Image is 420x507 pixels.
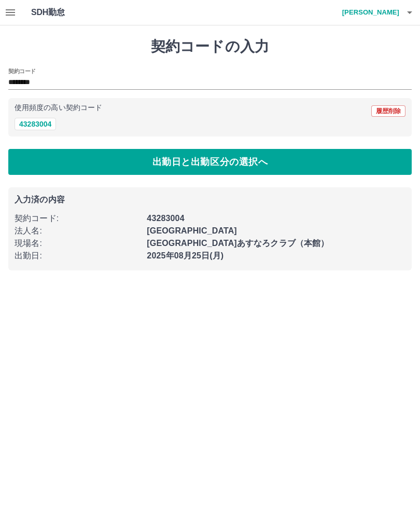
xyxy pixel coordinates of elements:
h2: 契約コード [8,67,36,75]
p: 法人名 : [15,225,141,237]
p: 入力済の内容 [15,196,405,204]
button: 履歴削除 [371,105,405,117]
p: 出勤日 : [15,250,141,262]
p: 契約コード : [15,212,141,225]
b: [GEOGRAPHIC_DATA] [147,226,237,235]
button: 出勤日と出勤区分の選択へ [8,149,412,175]
b: [GEOGRAPHIC_DATA]あすなろクラブ（本館） [147,239,329,248]
button: 43283004 [15,118,56,130]
b: 43283004 [147,214,184,223]
p: 使用頻度の高い契約コード [15,104,102,112]
b: 2025年08月25日(月) [147,251,223,260]
h1: 契約コードの入力 [8,38,412,56]
p: 現場名 : [15,237,141,250]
